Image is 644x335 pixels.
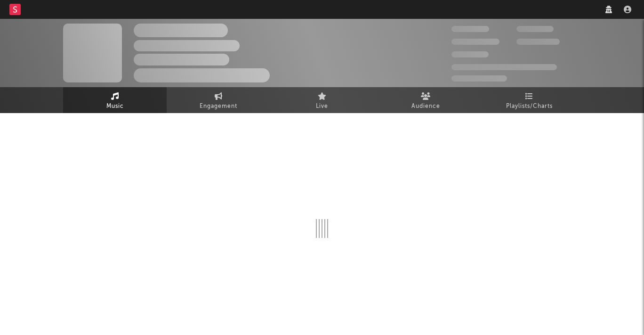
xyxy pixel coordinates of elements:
span: 50,000,000 [451,39,499,45]
span: Jump Score: 85.0 [451,75,507,82]
span: Music [106,101,124,112]
span: Engagement [200,101,237,112]
a: Music [63,87,167,113]
span: Playlists/Charts [506,101,553,112]
span: Live [316,101,328,112]
span: 100,000 [451,51,489,57]
span: 300,000 [451,26,489,32]
a: Engagement [167,87,270,113]
a: Playlists/Charts [477,87,581,113]
a: Live [270,87,374,113]
span: 100,000 [516,26,554,32]
span: 1,000,000 [516,39,560,45]
a: Audience [374,87,477,113]
span: Audience [411,101,440,112]
span: 50,000,000 Monthly Listeners [451,64,557,70]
